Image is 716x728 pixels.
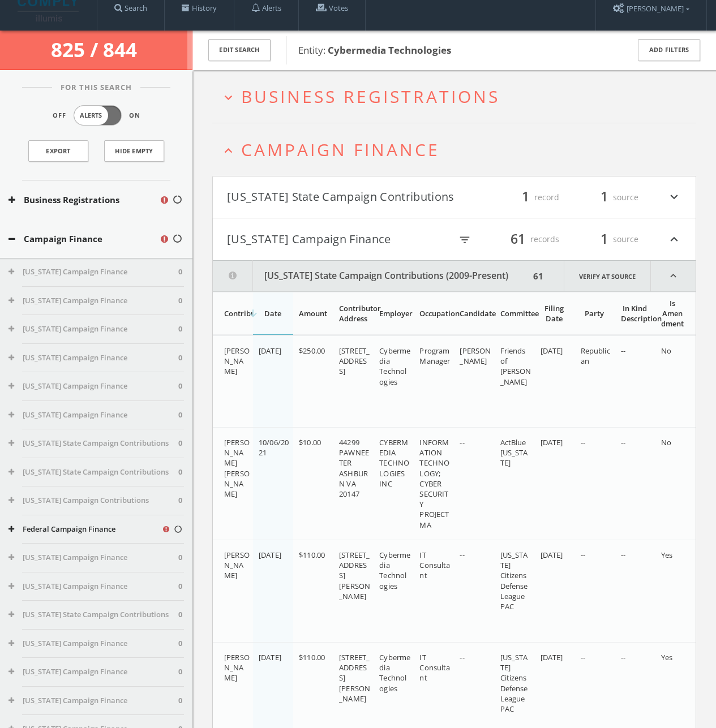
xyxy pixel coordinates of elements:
[8,193,159,206] button: Business Registrations
[460,308,487,318] div: Candidate
[8,232,159,245] button: Campaign Finance
[419,437,449,530] span: INFORMATION TECHNOLOGY; CYBER SECURITY PROJECT MA
[379,652,410,693] span: Cybermedia Technologies
[661,550,672,560] span: Yes
[221,90,236,105] i: expand_more
[8,552,178,563] button: [US_STATE] Campaign Finance
[541,303,568,324] div: Filing Date
[379,346,410,387] span: Cybermedia Technologies
[299,652,325,662] span: $110.00
[581,308,608,318] div: Party
[419,652,450,683] span: IT Consultant
[500,437,528,468] span: ActBlue [US_STATE]
[339,550,370,601] span: [STREET_ADDRESS][PERSON_NAME]
[259,550,281,560] span: [DATE]
[581,550,585,560] span: --
[491,188,559,207] div: record
[224,308,246,318] div: Contributor
[460,652,464,662] span: --
[298,44,451,57] span: Entity:
[379,550,410,591] span: Cybermedia Technologies
[104,140,164,162] button: Hide Empty
[8,438,178,449] button: [US_STATE] State Campaign Contributions
[259,346,281,356] span: [DATE]
[51,36,142,63] span: 825 / 844
[581,652,585,662] span: --
[339,303,367,324] div: Contributor Address
[621,550,625,560] span: --
[224,550,250,580] span: [PERSON_NAME]
[621,437,625,447] span: --
[595,229,613,249] span: 1
[517,187,534,207] span: 1
[500,550,528,611] span: [US_STATE] Citizens Defense League PAC
[299,346,325,356] span: $250.00
[667,188,681,207] i: expand_more
[227,188,455,207] button: [US_STATE] State Campaign Contributions
[8,638,178,649] button: [US_STATE] Campaign Finance
[661,652,672,662] span: Yes
[213,261,530,291] button: [US_STATE] State Campaign Contributions (2009-Present)
[224,652,250,683] span: [PERSON_NAME]
[661,437,671,447] span: No
[259,437,289,458] span: 10/06/2021
[419,346,450,366] span: Program Manager
[8,352,178,364] button: [US_STATE] Campaign Finance
[661,346,671,356] span: No
[8,609,178,621] button: [US_STATE] State Campaign Contributions
[564,261,651,291] a: Verify at source
[621,346,625,356] span: --
[299,308,327,318] div: Amount
[52,82,140,93] span: For This Search
[419,308,447,318] div: Occupation
[178,666,182,678] span: 0
[178,295,182,307] span: 0
[541,437,563,447] span: [DATE]
[178,438,182,449] span: 0
[8,581,178,592] button: [US_STATE] Campaign Finance
[505,229,530,249] span: 61
[224,346,250,376] span: [PERSON_NAME]
[221,140,696,159] button: expand_lessCampaign Finance
[595,187,613,207] span: 1
[500,346,531,387] span: Friends of [PERSON_NAME]
[178,695,182,707] span: 0
[299,550,325,560] span: $110.00
[28,140,88,162] a: Export
[178,324,182,335] span: 0
[460,437,464,447] span: --
[621,303,649,324] div: In Kind Description
[178,352,182,364] span: 0
[178,467,182,478] span: 0
[178,581,182,592] span: 0
[224,437,250,499] span: [PERSON_NAME] [PERSON_NAME]
[178,381,182,392] span: 0
[8,495,178,506] button: [US_STATE] Campaign Contributions
[8,524,161,535] button: Federal Campaign Finance
[8,695,178,707] button: [US_STATE] Campaign Finance
[571,230,638,249] div: source
[241,85,500,108] span: Business Registrations
[339,346,370,376] span: [STREET_ADDRESS]
[8,666,178,678] button: [US_STATE] Campaign Finance
[241,138,440,161] span: Campaign Finance
[581,346,610,366] span: Republican
[621,652,625,662] span: --
[299,437,321,447] span: $10.00
[571,188,638,207] div: source
[541,346,563,356] span: [DATE]
[8,467,178,478] button: [US_STATE] State Campaign Contributions
[460,550,464,560] span: --
[500,652,528,714] span: [US_STATE] Citizens Defense League PAC
[178,609,182,621] span: 0
[259,652,281,662] span: [DATE]
[638,39,700,61] button: Add Filters
[178,552,182,563] span: 0
[8,324,178,335] button: [US_STATE] Campaign Finance
[581,437,585,447] span: --
[8,266,178,278] button: [US_STATE] Campaign Finance
[379,437,409,489] span: CYBERMEDIA TECHNOLOGIES INC
[458,234,471,246] i: filter_list
[541,652,563,662] span: [DATE]
[419,550,450,580] span: IT Consultant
